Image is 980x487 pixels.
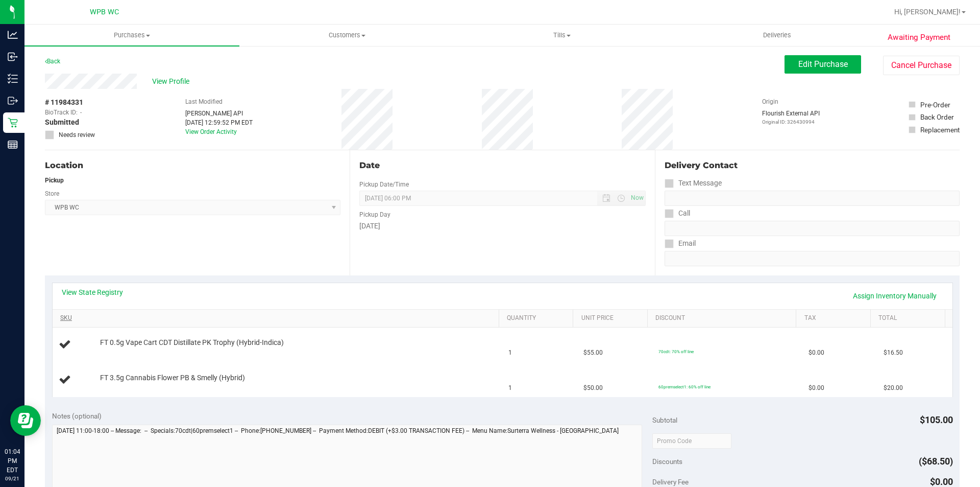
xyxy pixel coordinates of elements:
input: Promo Code [652,433,731,449]
div: Location [45,159,340,172]
label: Last Modified [185,97,223,106]
div: Date [359,159,645,172]
a: Unit Price [581,314,644,322]
a: View Order Activity [185,128,237,135]
strong: Pickup [45,177,64,184]
span: 70cdt: 70% off line [658,349,694,354]
p: 01:04 PM EDT [5,447,20,475]
a: Discount [655,314,792,322]
span: Deliveries [749,31,805,40]
div: Delivery Contact [665,159,960,172]
label: Origin [762,97,778,106]
span: $0.00 [808,383,824,393]
label: Call [665,206,690,221]
span: 1 [508,383,512,393]
iframe: Resource center [10,405,41,436]
inline-svg: Outbound [8,96,18,106]
a: Back [45,58,60,65]
div: [DATE] [359,221,645,231]
button: Edit Purchase [785,55,861,74]
a: Quantity [507,314,569,322]
span: FT 3.5g Cannabis Flower PB & Smelly (Hybrid) [100,373,245,383]
span: Edit Purchase [798,59,848,69]
a: Customers [239,25,454,46]
div: Back Order [920,112,954,122]
span: BioTrack ID: [45,108,78,117]
a: Tills [454,25,669,46]
inline-svg: Retail [8,118,18,128]
div: Pre-Order [920,100,950,110]
span: Tills [455,31,669,40]
span: Needs review [59,130,95,140]
label: Text Message [665,176,722,191]
inline-svg: Inventory [8,74,18,84]
span: FT 0.5g Vape Cart CDT Distillate PK Trophy (Hybrid-Indica) [100,338,284,347]
label: Store [45,189,59,198]
span: Submitted [45,117,79,128]
span: 60premselect1: 60% off line [658,384,710,389]
a: SKU [60,314,495,322]
div: [PERSON_NAME] API [185,109,253,118]
span: $55.00 [583,348,603,358]
span: $105.00 [920,414,953,425]
label: Email [665,236,696,251]
span: # 11984331 [45,97,83,108]
span: $16.50 [884,348,903,358]
input: Format: (999) 999-9999 [665,221,960,236]
span: - [80,108,82,117]
span: Subtotal [652,416,677,424]
span: View Profile [152,76,193,87]
div: [DATE] 12:59:52 PM EDT [185,118,253,127]
a: Deliveries [670,25,885,46]
a: Purchases [24,25,239,46]
span: Hi, [PERSON_NAME]! [894,8,961,16]
span: Purchases [24,31,239,40]
span: $20.00 [884,383,903,393]
span: Customers [240,31,454,40]
a: Total [878,314,941,322]
p: Original ID: 326430994 [762,118,820,126]
label: Pickup Date/Time [359,180,409,189]
a: View State Registry [62,287,123,297]
span: $0.00 [808,348,824,358]
inline-svg: Analytics [8,30,18,40]
span: ($68.50) [919,456,953,467]
a: Assign Inventory Manually [846,287,943,305]
span: Discounts [652,452,682,471]
div: Replacement [920,125,960,135]
inline-svg: Reports [8,140,18,150]
span: WPB WC [90,8,119,16]
input: Format: (999) 999-9999 [665,191,960,206]
a: Tax [804,314,867,322]
span: Notes (optional) [52,412,102,420]
span: $50.00 [583,383,603,393]
p: 09/21 [5,475,20,482]
span: Awaiting Payment [888,32,950,43]
label: Pickup Day [359,210,390,219]
span: Delivery Fee [652,478,689,486]
div: Flourish External API [762,109,820,126]
button: Cancel Purchase [883,56,960,75]
span: $0.00 [930,476,953,487]
inline-svg: Inbound [8,52,18,62]
span: 1 [508,348,512,358]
